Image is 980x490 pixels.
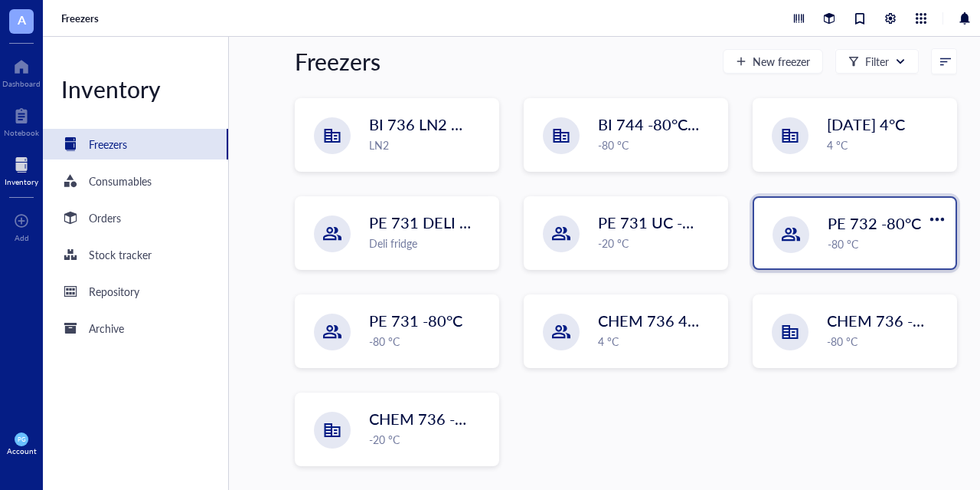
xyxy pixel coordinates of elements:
span: A [18,10,26,29]
a: Orders [43,202,228,233]
div: Filter [865,53,889,70]
a: Freezers [43,129,228,159]
div: -80 °C [828,235,946,252]
span: CHEM 736 -20°C [369,408,489,429]
div: -80 °C [827,333,947,350]
div: Archive [89,320,124,337]
div: 4 °C [598,333,718,350]
span: PG [18,436,25,442]
div: -20 °C [369,431,489,448]
span: New freezer [753,55,810,67]
div: Add [15,233,29,242]
div: Deli fridge [369,235,489,252]
a: Repository [43,276,228,307]
a: Consumables [43,166,228,196]
span: PE 732 -80°C [828,212,921,234]
button: New freezer [723,49,823,74]
div: Orders [89,209,121,226]
div: LN2 [369,136,489,153]
div: Notebook [4,128,39,137]
a: Freezers [61,12,102,25]
span: CHEM 736 4°C [598,310,704,331]
div: Freezers [295,46,381,77]
div: Stock tracker [89,246,152,263]
div: Dashboard [2,79,41,88]
span: BI 744 -80°C [in vivo] [598,113,743,135]
a: Notebook [4,104,39,137]
div: 4 °C [827,136,947,153]
a: Stock tracker [43,239,228,270]
span: PE 731 -80°C [369,310,462,331]
div: Account [7,446,37,455]
div: Inventory [43,74,228,104]
span: CHEM 736 -80°C [827,310,947,331]
div: -20 °C [598,235,718,252]
span: BI 736 LN2 Chest [369,113,490,135]
a: Inventory [5,153,38,186]
div: Repository [89,283,139,300]
a: Archive [43,313,228,344]
div: -80 °C [369,333,489,350]
span: PE 731 UC -20°C [598,212,717,233]
div: Consumables [89,173,152,189]
div: Inventory [5,177,38,186]
div: Freezers [89,136,127,153]
span: PE 731 DELI 4C [369,212,479,233]
span: [DATE] 4°C [827,113,905,135]
div: -80 °C [598,136,718,153]
a: Dashboard [2,54,41,88]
